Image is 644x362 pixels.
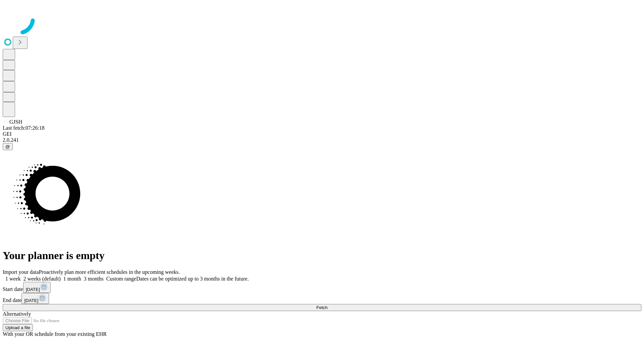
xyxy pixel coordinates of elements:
[3,304,641,311] button: Fetch
[23,276,61,282] span: 2 weeks (default)
[136,276,249,282] span: Dates can be optimized up to 3 months in the future.
[84,276,104,282] span: 3 months
[3,137,641,143] div: 2.0.241
[3,324,33,331] button: Upload a file
[316,305,327,310] span: Fetch
[5,276,21,282] span: 1 week
[63,276,81,282] span: 1 month
[3,269,39,275] span: Import your data
[3,311,31,317] span: Alternatively
[3,331,107,337] span: With your OR schedule from your existing EHR
[21,293,49,304] button: [DATE]
[3,131,641,137] div: GEI
[3,293,641,304] div: End date
[24,298,38,303] span: [DATE]
[3,143,13,150] button: @
[3,282,641,293] div: Start date
[5,144,10,149] span: @
[3,125,45,131] span: Last fetch: 07:26:18
[106,276,136,282] span: Custom range
[39,269,180,275] span: Proactively plan more efficient schedules in the upcoming weeks.
[26,287,40,292] span: [DATE]
[9,119,22,125] span: GJSH
[3,249,641,262] h1: Your planner is empty
[23,282,51,293] button: [DATE]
